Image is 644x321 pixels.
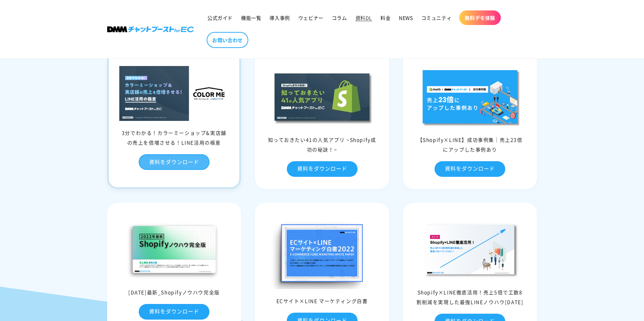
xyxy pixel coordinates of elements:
span: 導入事例 [269,15,290,21]
span: コミュニティ [421,15,452,21]
a: コラム [328,10,351,25]
span: 無料デモ体験 [465,15,495,21]
a: NEWS [395,10,417,25]
a: 資料をダウンロード [435,161,505,177]
div: 知っておきたい41の人気アプリ ~Shopify成功の秘訣！~ [257,135,387,154]
a: 料金 [376,10,395,25]
span: 公式ガイド [207,15,233,21]
div: [DATE]最新_Shopifyノウハウ完全版 [109,287,240,297]
span: 料金 [380,15,390,21]
div: Shopify×LINE徹底活用！売上5倍で工数8割削減を実現した最強LINEノウハウ[DATE] [405,287,535,307]
a: 資料をダウンロード [139,154,209,170]
a: コミュニティ [417,10,456,25]
div: 【Shopify×LINE】成功事例集｜売上23倍にアップした事例あり [405,135,535,154]
a: 資料DL [351,10,376,25]
span: 機能一覧 [241,15,261,21]
a: 公式ガイド [203,10,237,25]
a: 導入事例 [265,10,294,25]
span: ウェビナー [298,15,324,21]
a: 無料デモ体験 [459,10,501,25]
span: NEWS [399,15,413,21]
a: お問い合わせ [207,32,248,48]
div: 3分でわかる！カラーミーショップ&実店舗の売上を倍増させる！LINE活用の極意 [109,128,240,147]
a: 資料をダウンロード [287,161,358,177]
a: ウェビナー [294,10,328,25]
img: 株式会社DMM Boost [107,26,194,32]
span: コラム [332,15,347,21]
span: 資料DL [355,15,372,21]
a: 資料をダウンロード [139,304,209,320]
div: ECサイト×LINE マーケティング白書 [257,296,387,306]
span: お問い合わせ [212,37,243,43]
a: 機能一覧 [237,10,265,25]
